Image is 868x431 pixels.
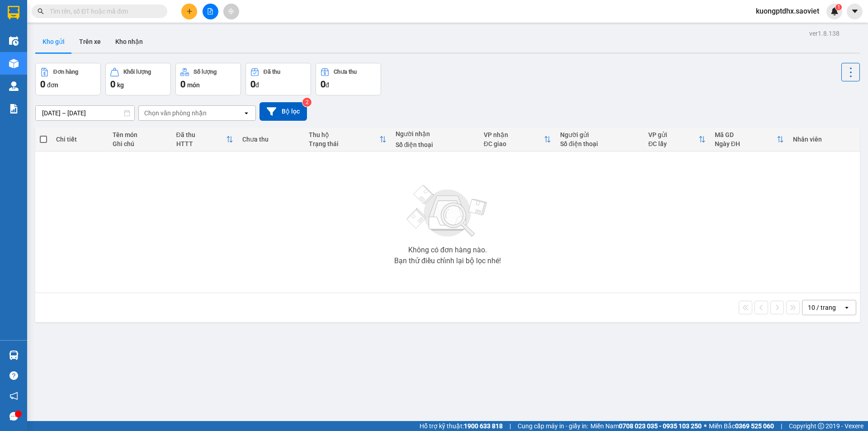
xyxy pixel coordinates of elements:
[53,69,78,75] div: Đơn hàng
[259,102,307,121] button: Bộ lọc
[835,4,842,10] sup: 1
[8,6,19,19] img: logo-vxr
[304,128,391,152] th: Toggle SortBy
[316,63,381,95] button: Chưa thu0đ
[325,81,329,89] span: đ
[172,128,238,152] th: Toggle SortBy
[176,140,226,147] div: HTTT
[38,8,44,14] span: search
[321,79,325,90] span: 0
[402,180,493,243] img: svg+xml;base64,PHN2ZyBjbGFzcz0ibGlzdC1wbHVnX19zdmciIHhtbG5zPSJodHRwOi8vd3d3LnczLm9yZy8yMDAwL3N2Zy...
[302,98,311,107] sup: 2
[484,131,544,138] div: VP nhận
[648,140,698,147] div: ĐC lấy
[108,31,150,52] button: Kho nhận
[186,8,193,14] span: plus
[144,109,207,118] div: Chọn văn phòng nhận
[619,422,702,430] strong: 0708 023 035 - 0935 103 250
[9,392,18,400] span: notification
[560,140,639,147] div: Số điện thoại
[123,69,151,75] div: Khối lượng
[56,136,103,143] div: Chi tiết
[180,79,185,90] span: 0
[193,69,217,75] div: Số lượng
[484,140,544,147] div: ĐC giao
[176,131,226,138] div: Đã thu
[396,141,475,148] div: Số điện thoại
[464,422,503,430] strong: 1900 633 818
[735,422,774,430] strong: 0369 525 060
[420,421,503,431] span: Hỗ trợ kỹ thuật:
[509,421,511,431] span: |
[242,136,300,143] div: Chưa thu
[223,4,239,19] button: aim
[35,63,101,95] button: Đơn hàng0đơn
[255,81,259,89] span: đ
[709,421,774,431] span: Miền Bắc
[9,104,19,114] img: solution-icon
[837,4,840,10] span: 1
[394,257,501,265] div: Bạn thử điều chỉnh lại bộ lọc nhé!
[40,79,45,90] span: 0
[704,424,707,428] span: ⚪️
[243,109,250,117] svg: open
[35,31,72,52] button: Kho gửi
[181,4,197,19] button: plus
[793,136,855,143] div: Nhân viên
[9,36,19,46] img: warehouse-icon
[187,81,200,89] span: món
[105,63,171,95] button: Khối lượng0kg
[250,79,255,90] span: 0
[228,8,234,14] span: aim
[715,131,777,138] div: Mã GD
[830,7,839,15] img: icon-new-feature
[207,8,213,14] span: file-add
[36,106,134,120] input: Select a date range.
[264,69,280,75] div: Đã thu
[590,421,702,431] span: Miền Nam
[644,128,710,152] th: Toggle SortBy
[851,7,859,15] span: caret-down
[408,246,487,254] div: Không có đơn hàng nào.
[334,69,357,75] div: Chưa thu
[113,131,167,138] div: Tên món
[808,303,836,312] div: 10 / trang
[9,412,18,421] span: message
[648,131,698,138] div: VP gửi
[72,31,108,52] button: Trên xe
[847,4,863,19] button: caret-down
[309,131,379,138] div: Thu hộ
[9,350,19,360] img: warehouse-icon
[749,5,826,17] span: kuongptdhx.saoviet
[113,140,167,147] div: Ghi chú
[203,4,218,19] button: file-add
[117,81,124,89] span: kg
[9,59,19,68] img: warehouse-icon
[9,371,18,380] span: question-circle
[518,421,588,431] span: Cung cấp máy in - giấy in:
[396,130,475,137] div: Người nhận
[818,423,824,429] span: copyright
[175,63,241,95] button: Số lượng0món
[245,63,311,95] button: Đã thu0đ
[560,131,639,138] div: Người gửi
[843,304,850,311] svg: open
[9,81,19,91] img: warehouse-icon
[781,421,782,431] span: |
[309,140,379,147] div: Trạng thái
[110,79,115,90] span: 0
[809,28,840,38] div: ver 1.8.138
[47,81,58,89] span: đơn
[710,128,788,152] th: Toggle SortBy
[715,140,777,147] div: Ngày ĐH
[50,6,156,16] input: Tìm tên, số ĐT hoặc mã đơn
[479,128,556,152] th: Toggle SortBy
